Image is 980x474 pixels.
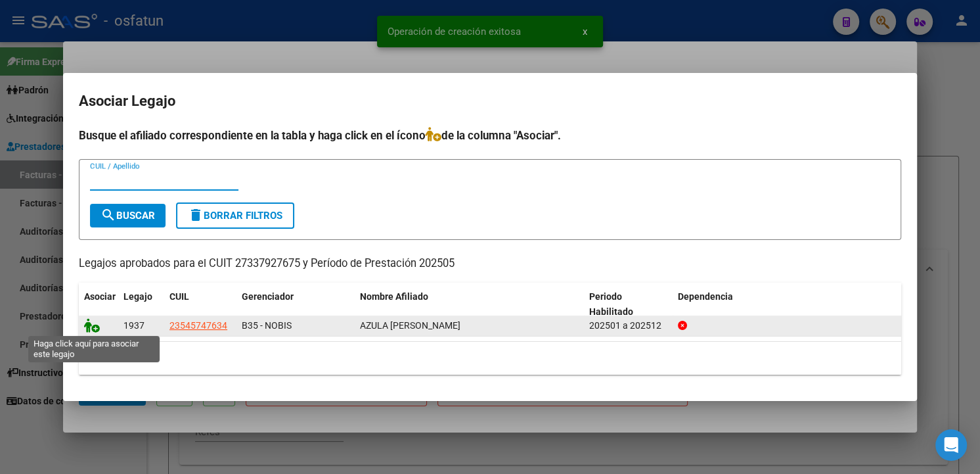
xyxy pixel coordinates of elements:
[242,320,292,331] span: B35 - NOBIS
[164,283,236,326] datatable-header-cell: CUIL
[678,291,733,302] span: Dependencia
[188,210,282,222] span: Borrar Filtros
[360,291,428,302] span: Nombre Afiliado
[236,283,355,326] datatable-header-cell: Gerenciador
[176,202,294,229] button: Borrar Filtros
[589,291,633,317] span: Periodo Habilitado
[169,320,227,331] span: 23545747634
[90,204,166,227] button: Buscar
[360,320,460,331] span: AZULA EMILY
[118,283,164,326] datatable-header-cell: Legajo
[100,210,155,222] span: Buscar
[169,291,189,302] span: CUIL
[589,318,667,333] div: 202501 a 202512
[123,320,145,331] span: 1937
[188,207,204,223] mat-icon: delete
[79,283,118,326] datatable-header-cell: Asociar
[79,89,901,114] h2: Asociar Legajo
[242,291,294,302] span: Gerenciador
[79,342,901,375] div: 1 registros
[79,256,901,272] p: Legajos aprobados para el CUIT 27337927675 y Período de Prestación 202505
[79,127,901,144] h4: Busque el afiliado correspondiente en la tabla y haga click en el ícono de la columna "Asociar".
[84,291,116,302] span: Asociar
[355,283,584,326] datatable-header-cell: Nombre Afiliado
[584,283,673,326] datatable-header-cell: Periodo Habilitado
[123,291,152,302] span: Legajo
[673,283,902,326] datatable-header-cell: Dependencia
[100,207,116,223] mat-icon: search
[935,429,967,461] div: Open Intercom Messenger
